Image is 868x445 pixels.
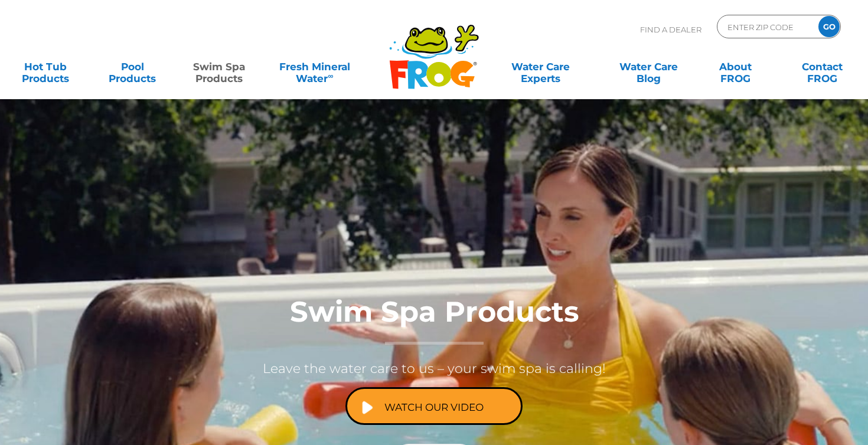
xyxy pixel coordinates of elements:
a: Water CareBlog [615,55,682,78]
a: Watch Our Video [345,387,523,425]
a: Water CareExperts [486,55,596,78]
sup: ∞ [328,71,333,80]
input: GO [818,16,840,37]
a: Hot TubProducts [12,55,79,78]
a: Swim SpaProducts [185,55,253,78]
a: ContactFROG [789,55,856,78]
p: Leave the water care to us – your swim spa is calling! [198,356,670,381]
input: Zip Code Form [726,18,806,35]
a: AboutFROG [701,55,769,78]
p: Find A Dealer [640,15,701,44]
a: PoolProducts [99,55,166,78]
a: Fresh MineralWater∞ [272,55,357,78]
h1: Swim Spa Products [198,296,670,345]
